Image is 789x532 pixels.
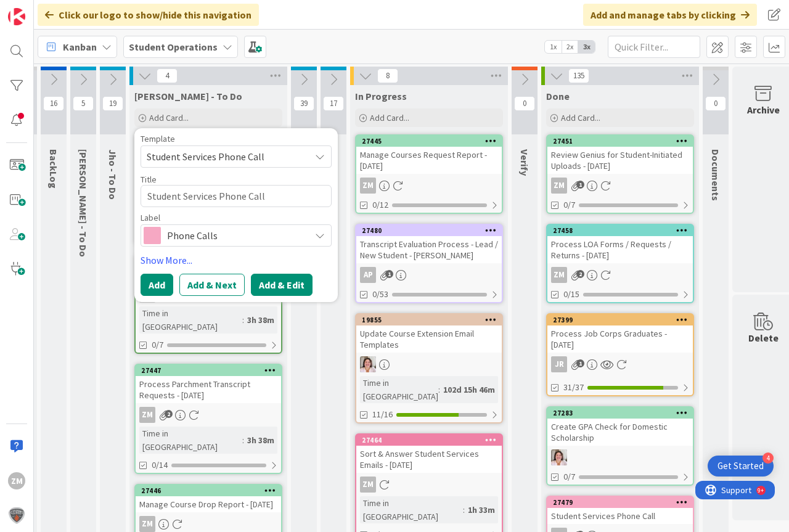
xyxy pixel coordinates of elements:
[356,356,502,372] div: EW
[362,316,502,324] div: 19855
[136,365,281,403] div: 27447Process Parchment Transcript Requests - [DATE]
[546,134,694,214] a: 27451Review Genius for Student-Initiated Uploads - [DATE]ZM0/7
[38,4,259,26] div: Click our logo to show/hide this navigation
[372,288,388,301] span: 0/53
[356,446,502,473] div: Sort & Answer Student Services Emails - [DATE]
[576,270,584,278] span: 2
[553,498,693,507] div: 27479
[141,366,281,375] div: 27447
[547,356,693,372] div: JR
[73,96,94,111] span: 5
[152,459,168,472] span: 0/14
[293,96,314,111] span: 39
[583,4,757,26] div: Add and manage tabs by clicking
[362,226,502,235] div: 27480
[438,383,440,396] span: :
[747,102,780,117] div: Archive
[576,181,584,189] span: 1
[134,255,282,354] a: 27449Process In-Office Mail - [DATE]ZMTime in [GEOGRAPHIC_DATA]:3h 38m0/7
[385,270,393,278] span: 1
[152,338,163,351] span: 0/7
[547,497,693,524] div: 27479Student Services Phone Call
[748,330,779,345] div: Delete
[134,90,242,102] span: Zaida - To Do
[547,407,693,446] div: 27283Create GPA Check for Domestic Scholarship
[547,407,693,419] div: 27283
[705,96,726,111] span: 0
[547,267,693,283] div: ZM
[141,134,175,143] span: Template
[547,497,693,508] div: 27479
[251,274,313,296] button: Add & Edit
[356,435,502,473] div: 27464Sort & Answer Student Services Emails - [DATE]
[244,433,277,447] div: 3h 38m
[167,227,304,244] span: Phone Calls
[26,2,56,17] span: Support
[136,485,281,496] div: 27446
[717,460,764,472] div: Get Started
[547,178,693,194] div: ZM
[372,198,388,211] span: 0/12
[242,313,244,327] span: :
[141,253,332,268] a: Show More...
[8,507,25,524] img: avatar
[578,41,595,53] span: 3x
[139,407,155,423] div: ZM
[136,516,281,532] div: ZM
[465,503,498,517] div: 1h 33m
[356,147,502,174] div: Manage Courses Request Report - [DATE]
[547,314,693,325] div: 27399
[545,41,562,53] span: 1x
[563,288,579,301] span: 0/15
[107,149,119,200] span: Jho - To Do
[356,236,502,263] div: Transcript Evaluation Process - Lead / New Student - [PERSON_NAME]
[562,41,578,53] span: 2x
[547,136,693,174] div: 27451Review Genius for Student-Initiated Uploads - [DATE]
[563,381,584,394] span: 31/37
[553,409,693,417] div: 27283
[709,149,722,201] span: Documents
[547,147,693,174] div: Review Genius for Student-Initiated Uploads - [DATE]
[547,325,693,353] div: Process Job Corps Graduates - [DATE]
[129,41,218,53] b: Student Operations
[136,376,281,403] div: Process Parchment Transcript Requests - [DATE]
[360,178,376,194] div: ZM
[356,325,502,353] div: Update Course Extension Email Templates
[323,96,344,111] span: 17
[551,267,567,283] div: ZM
[43,96,64,111] span: 16
[356,477,502,493] div: ZM
[547,136,693,147] div: 27451
[551,178,567,194] div: ZM
[362,137,502,145] div: 27445
[356,225,502,263] div: 27480Transcript Evaluation Process - Lead / New Student - [PERSON_NAME]
[355,134,503,214] a: 27445Manage Courses Request Report - [DATE]ZM0/12
[139,516,155,532] div: ZM
[136,407,281,423] div: ZM
[356,314,502,353] div: 19855Update Course Extension Email Templates
[102,96,123,111] span: 19
[8,8,25,25] img: Visit kanbanzone.com
[355,313,503,424] a: 19855Update Course Extension Email TemplatesEWTime in [GEOGRAPHIC_DATA]:102d 15h 46m11/16
[463,503,465,517] span: :
[356,267,502,283] div: AP
[149,112,189,123] span: Add Card...
[141,274,173,296] button: Add
[136,365,281,376] div: 27447
[514,96,535,111] span: 0
[553,137,693,145] div: 27451
[141,486,281,495] div: 27446
[355,90,407,102] span: In Progress
[360,477,376,493] div: ZM
[62,5,68,15] div: 9+
[547,449,693,465] div: EW
[563,470,575,483] span: 0/7
[440,383,498,396] div: 102d 15h 46m
[355,224,503,303] a: 27480Transcript Evaluation Process - Lead / New Student - [PERSON_NAME]AP0/53
[134,364,282,474] a: 27447Process Parchment Transcript Requests - [DATE]ZMTime in [GEOGRAPHIC_DATA]:3h 38m0/14
[372,408,393,421] span: 11/16
[139,427,242,454] div: Time in [GEOGRAPHIC_DATA]
[360,376,438,403] div: Time in [GEOGRAPHIC_DATA]
[356,178,502,194] div: ZM
[568,68,589,83] span: 135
